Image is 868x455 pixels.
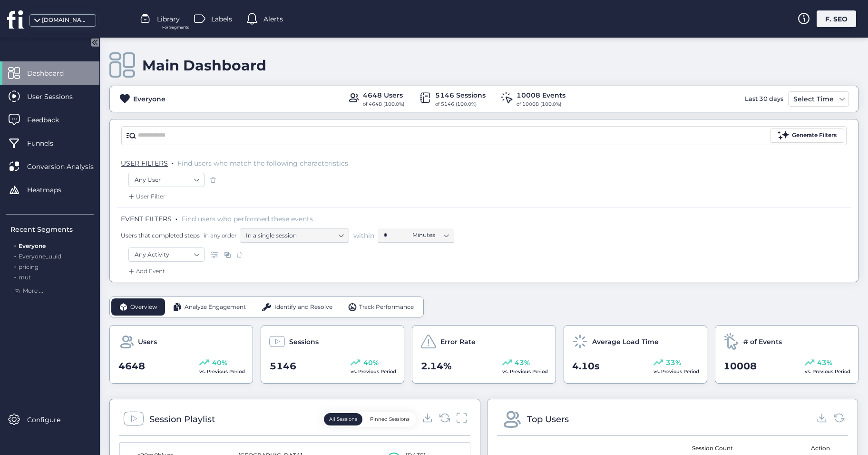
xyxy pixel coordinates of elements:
[817,10,856,27] div: F. SEO
[27,161,108,172] span: Conversion Analysis
[157,14,180,24] span: Library
[14,251,16,260] span: .
[127,267,165,276] div: Add Event
[27,185,76,195] span: Heatmaps
[353,231,374,240] span: within
[517,90,566,100] div: 10008 Events
[19,242,46,249] span: Everyone
[440,336,476,347] span: Error Rate
[10,224,94,235] div: Recent Segments
[421,359,452,374] span: 2.14%
[181,215,313,223] span: Find users who performed these events
[135,247,198,262] nz-select-item: Any Activity
[324,413,362,425] button: All Sessions
[42,16,89,25] div: [DOMAIN_NAME]
[14,261,16,270] span: .
[412,228,449,242] nz-select-item: Minutes
[572,359,600,374] span: 4.10s
[363,90,404,100] div: 4648 Users
[19,253,61,260] span: Everyone_uuid
[199,368,245,375] span: vs. Previous Period
[23,287,43,296] span: More ...
[177,159,348,168] span: Find users who match the following characteristics
[185,303,246,312] span: Analyze Engagement
[363,357,379,368] span: 40%
[121,231,200,239] span: Users that completed steps
[121,159,168,168] span: USER FILTERS
[121,215,172,223] span: EVENT FILTERS
[792,131,837,140] div: Generate Filters
[246,228,343,243] nz-select-item: In a single session
[435,90,486,100] div: 5146 Sessions
[14,240,16,249] span: .
[118,359,145,374] span: 4648
[274,303,332,312] span: Identify and Resolve
[817,357,832,368] span: 43%
[723,359,757,374] span: 10008
[27,415,75,425] span: Configure
[363,100,404,108] div: of 4648 (100.0%)
[359,303,414,312] span: Track Performance
[517,100,566,108] div: of 10008 (100.0%)
[502,368,548,375] span: vs. Previous Period
[791,93,836,105] div: Select Time
[133,94,166,104] div: Everyone
[270,359,296,374] span: 5146
[27,91,87,102] span: User Sessions
[162,24,189,30] span: For Segments
[142,57,266,74] div: Main Dashboard
[742,91,786,107] div: Last 30 days
[365,413,415,425] button: Pinned Sessions
[19,274,31,281] span: mut
[27,115,73,125] span: Feedback
[202,231,237,239] span: in any order
[149,413,215,426] div: Session Playlist
[653,368,699,375] span: vs. Previous Period
[14,272,16,281] span: .
[27,68,78,79] span: Dashboard
[172,157,174,167] span: .
[592,336,659,347] span: Average Load Time
[263,14,283,24] span: Alerts
[351,368,396,375] span: vs. Previous Period
[19,263,39,270] span: pricing
[743,336,782,347] span: # of Events
[770,129,844,143] button: Generate Filters
[527,413,569,426] div: Top Users
[127,192,166,201] div: User Filter
[435,100,486,108] div: of 5146 (100.0%)
[135,173,198,187] nz-select-item: Any User
[138,336,157,347] span: Users
[289,336,319,347] span: Sessions
[212,357,227,368] span: 40%
[805,368,850,375] span: vs. Previous Period
[211,14,232,24] span: Labels
[176,213,177,222] span: .
[130,303,157,312] span: Overview
[27,138,68,148] span: Funnels
[515,357,530,368] span: 43%
[666,357,681,368] span: 33%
